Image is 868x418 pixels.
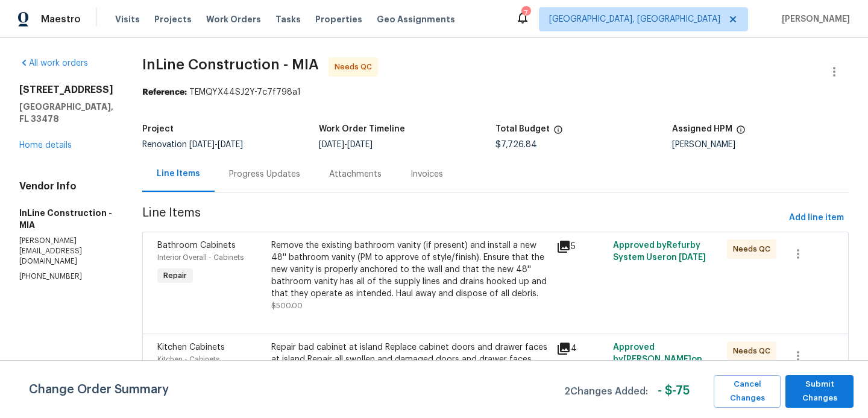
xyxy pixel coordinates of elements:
span: Geo Assignments [377,13,455,25]
span: Interior Overall - Cabinets [157,254,244,261]
span: Approved by [PERSON_NAME] on [613,343,702,376]
span: Maestro [41,13,81,25]
button: Cancel Changes [714,375,781,408]
div: TEMQYX44SJ2Y-7c7f798a1 [142,86,849,98]
span: Kitchen - Cabinets [157,356,219,363]
span: Add line item [789,211,844,226]
div: Remove the existing bathroom vanity (if present) and install a new 48'' bathroom vanity (PM to ap... [271,239,549,300]
span: [DATE] [679,253,706,262]
div: Line Items [157,168,200,180]
h5: Work Order Timeline [319,125,405,133]
a: All work orders [19,59,88,68]
span: - [319,141,373,149]
span: Visits [115,13,140,25]
span: [DATE] [218,141,243,149]
span: $7,726.84 [495,141,537,149]
span: InLine Construction - MIA [142,57,319,72]
div: Attachments [329,168,382,180]
span: [GEOGRAPHIC_DATA], [GEOGRAPHIC_DATA] [549,13,720,25]
span: Cancel Changes [720,378,775,405]
span: - [189,141,243,149]
div: Progress Updates [229,168,300,180]
span: Needs QC [335,61,377,73]
button: Add line item [784,207,849,229]
div: 5 [556,239,606,254]
p: [PERSON_NAME][EMAIL_ADDRESS][DOMAIN_NAME] [19,236,113,267]
div: 7 [521,7,530,19]
span: Line Items [142,207,784,229]
h4: Vendor Info [19,180,113,192]
span: 2 Changes Added: [564,380,648,408]
span: Needs QC [733,345,775,357]
span: The hpm assigned to this work order. [736,125,746,141]
h5: Project [142,125,174,133]
a: Home details [19,141,72,150]
h5: InLine Construction - MIA [19,207,113,231]
h5: Assigned HPM [672,125,732,133]
span: $500.00 [271,302,303,309]
span: Repair [159,270,192,282]
span: [DATE] [347,141,373,149]
span: [DATE] [319,141,344,149]
h5: Total Budget [495,125,550,133]
div: Repair bad cabinet at island Replace cabinet doors and drawer faces at island Repair all swollen ... [271,341,549,378]
h5: [GEOGRAPHIC_DATA], FL 33478 [19,101,113,125]
span: Kitchen Cabinets [157,343,225,352]
span: [DATE] [189,141,215,149]
span: [PERSON_NAME] [777,13,850,25]
span: Bathroom Cabinets [157,241,236,250]
span: Renovation [142,141,243,149]
span: - $ -75 [658,385,690,408]
b: Reference: [142,88,187,97]
span: Needs QC [733,243,775,255]
span: Tasks [275,15,301,24]
div: Invoices [410,168,443,180]
span: Work Orders [206,13,261,25]
button: Submit Changes [785,375,854,408]
span: Approved by Refurby System User on [613,241,706,262]
span: Properties [315,13,362,25]
span: Change Order Summary [29,375,169,408]
h2: [STREET_ADDRESS] [19,84,113,96]
span: Projects [154,13,192,25]
div: [PERSON_NAME] [672,141,849,149]
p: [PHONE_NUMBER] [19,271,113,282]
div: 4 [556,341,606,356]
span: Submit Changes [791,378,848,405]
span: The total cost of line items that have been proposed by Opendoor. This sum includes line items th... [553,125,563,141]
